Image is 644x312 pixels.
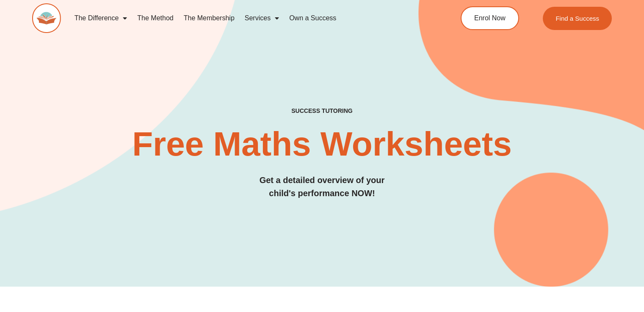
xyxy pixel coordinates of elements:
[461,6,519,30] a: Enrol Now
[240,8,284,28] a: Services
[32,127,612,161] h2: Free Maths Worksheets​
[556,15,599,22] span: Find a Success
[69,8,133,28] a: The Difference
[284,8,341,28] a: Own a Success
[543,7,612,30] a: Find a Success
[32,107,612,115] h4: SUCCESS TUTORING​
[474,15,506,22] span: Enrol Now
[179,8,240,28] a: The Membership
[132,8,178,28] a: The Method
[32,174,612,200] h3: Get a detailed overview of your child's performance NOW!
[69,8,428,28] nav: Menu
